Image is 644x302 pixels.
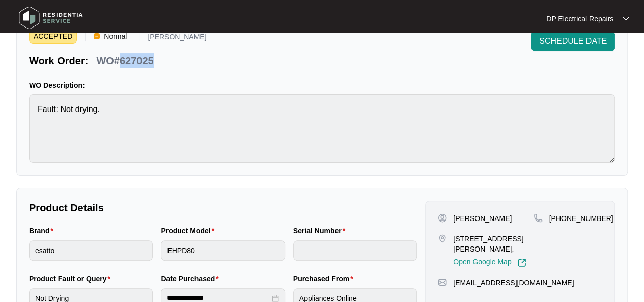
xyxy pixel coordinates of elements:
[96,53,153,68] p: WO#627025
[438,234,447,243] img: map-pin
[29,80,615,90] p: WO Description:
[453,234,534,254] p: [STREET_ADDRESS][PERSON_NAME],
[549,213,613,224] p: [PHONE_NUMBER]
[29,273,115,284] label: Product Fault or Query
[29,240,153,261] input: Brand
[29,53,88,68] p: Work Order:
[293,273,357,284] label: Purchased From
[293,226,349,236] label: Serial Number
[453,258,526,267] a: Open Google Map
[517,258,526,267] img: Link-External
[539,35,607,47] span: SCHEDULE DATE
[161,273,222,284] label: Date Purchased
[546,14,613,24] p: DP Electrical Repairs
[438,213,447,223] img: user-pin
[623,16,629,21] img: dropdown arrow
[161,226,218,236] label: Product Model
[29,226,58,236] label: Brand
[161,240,285,261] input: Product Model
[29,29,77,44] span: ACCEPTED
[100,29,131,44] span: Normal
[534,213,543,223] img: map-pin
[15,3,87,33] img: residentia service logo
[293,240,417,261] input: Serial Number
[453,213,512,224] p: [PERSON_NAME]
[29,201,417,215] p: Product Details
[29,94,615,163] textarea: Fault: Not drying.
[438,278,447,287] img: map-pin
[531,31,615,51] button: SCHEDULE DATE
[148,33,206,44] p: [PERSON_NAME]
[453,278,574,288] p: [EMAIL_ADDRESS][DOMAIN_NAME]
[94,33,100,39] img: Vercel Logo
